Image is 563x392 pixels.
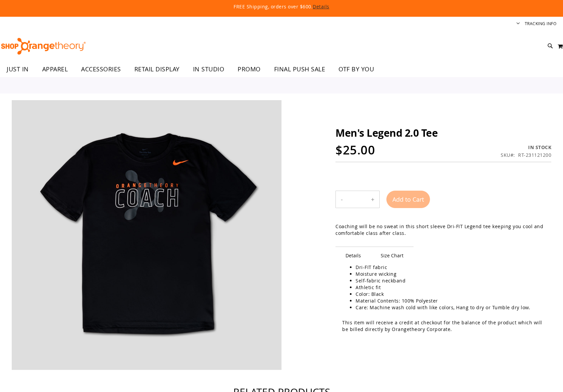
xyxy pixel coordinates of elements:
li: Athletic fit [356,284,545,291]
span: PROMO [238,62,261,77]
span: FINAL PUSH SALE [274,62,325,77]
input: Product quantity [348,191,366,207]
span: ACCESSORIES [81,62,121,77]
li: Self-fabric neckband [356,277,545,284]
p: FREE Shipping, orders over $600. [80,3,483,10]
span: Men's Legend 2.0 Tee [335,126,438,140]
a: Tracking Info [525,21,557,26]
a: OTF BY YOU [332,62,381,77]
li: Moisture wicking [356,271,545,277]
a: APPAREL [36,62,75,77]
div: Availability [501,144,551,151]
li: Care: Machine wash cold with like colors, Hang to dry or Tumble dry low. [356,304,545,311]
span: Details [335,247,371,264]
div: RT-231121200 [518,152,551,158]
span: OTF BY YOU [338,62,374,77]
a: PROMO [231,62,267,77]
strong: SKU [501,152,515,158]
li: Dri-FIT fabric [356,264,545,271]
span: RETAIL DISPLAY [134,62,180,77]
li: Material Contents: 100% Polyester [356,298,545,304]
a: Details [313,3,329,10]
a: RETAIL DISPLAY [128,62,186,77]
button: Decrease product quantity [336,191,348,208]
span: APPAREL [42,62,68,77]
span: $25.00 [335,142,375,158]
p: Coaching will be no sweat in this short sleeve Dri-FIT Legend tee keeping you cool and comfortabl... [335,223,551,237]
a: ACCESSORIES [74,62,128,77]
span: Size Chart [371,247,414,264]
a: FINAL PUSH SALE [267,62,332,77]
span: JUST IN [7,62,29,77]
span: IN STUDIO [193,62,225,77]
div: In stock [501,144,551,151]
button: Increase product quantity [366,191,379,208]
p: This item will receive a credit at checkout for the balance of the product which will be billed d... [342,319,545,333]
a: IN STUDIO [186,62,231,77]
li: Color: Black [356,291,545,298]
img: main product photo [12,100,281,370]
button: Account menu [516,21,520,27]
